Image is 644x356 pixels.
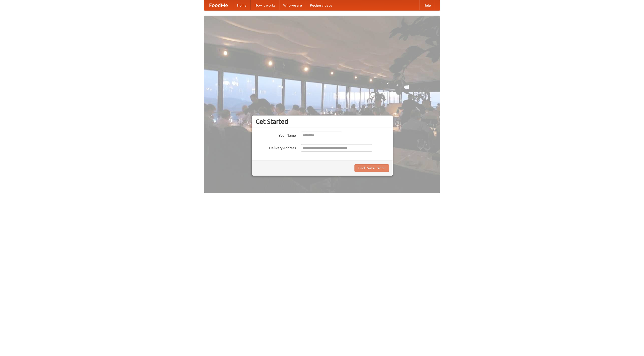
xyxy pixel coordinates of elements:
a: How it works [251,0,279,10]
label: Your Name [256,132,296,138]
a: Help [419,0,435,10]
a: FoodMe [204,0,233,10]
a: Recipe videos [306,0,336,10]
button: Find Restaurants! [354,164,389,172]
h3: Get Started [256,118,389,125]
label: Delivery Address [256,144,296,150]
a: Who we are [279,0,306,10]
a: Home [233,0,251,10]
